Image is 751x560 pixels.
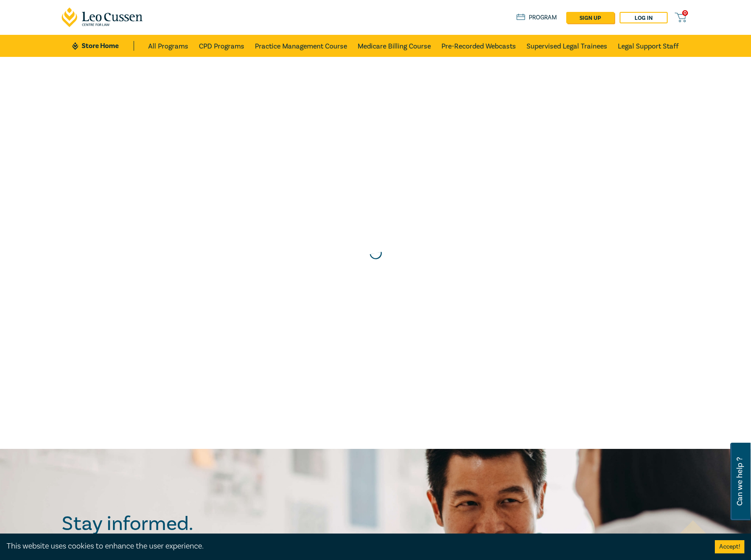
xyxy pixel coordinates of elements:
[199,35,244,57] a: CPD Programs
[441,35,516,57] a: Pre-Recorded Webcasts
[682,10,688,16] span: 0
[72,41,134,51] a: Store Home
[62,512,270,535] h2: Stay informed.
[715,540,744,553] button: Accept cookies
[527,35,607,57] a: Supervised Legal Trainees
[516,13,557,22] a: Program
[255,35,347,57] a: Practice Management Course
[736,448,744,515] span: Can we help ?
[148,35,188,57] a: All Programs
[620,12,668,23] a: Log in
[7,541,702,552] div: This website uses cookies to enhance the user experience.
[358,35,431,57] a: Medicare Billing Course
[566,12,614,23] a: sign up
[618,35,679,57] a: Legal Support Staff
